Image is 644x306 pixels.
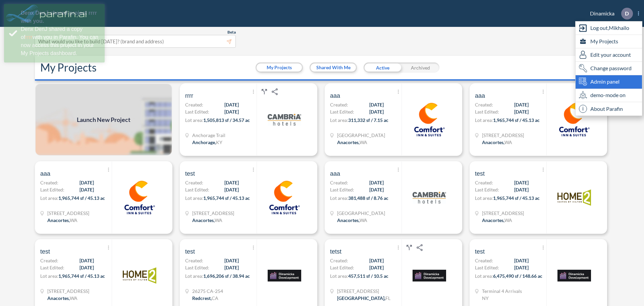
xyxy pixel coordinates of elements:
[475,273,493,279] span: Lot area:
[590,105,623,113] span: About Parafin
[47,210,89,217] span: 5614 Ferry Terminal Rd
[413,259,446,292] img: logo
[337,210,385,217] span: Anacortes Ferry Terminal
[40,273,58,279] span: Lot area:
[123,181,156,214] img: logo
[70,295,77,301] span: WA
[514,264,529,271] span: [DATE]
[47,217,77,224] div: Anacortes, WA
[475,186,499,193] span: Last Edited:
[47,295,70,301] span: Anacortes ,
[203,273,250,279] span: 1,696,206 sf / 38.94 ac
[369,257,384,264] span: [DATE]
[360,139,367,145] span: WA
[482,217,512,224] div: Anacortes, WA
[337,295,385,301] span: [GEOGRAPHIC_DATA] ,
[482,217,504,223] span: Anacortes ,
[475,101,493,108] span: Created:
[330,273,348,279] span: Lot area:
[330,92,340,100] span: aaa
[590,78,620,86] span: Admin panel
[47,217,70,223] span: Anacortes ,
[79,179,94,186] span: [DATE]
[35,83,172,156] a: Launch New Project
[185,273,203,279] span: Lot area:
[475,108,499,115] span: Last Edited:
[79,264,94,271] span: [DATE]
[192,132,225,139] span: Anchorage Trail
[330,264,354,271] span: Last Edited:
[337,217,360,223] span: Anacortes ,
[227,30,236,35] span: Beta
[475,117,493,123] span: Lot area:
[40,257,58,264] span: Created:
[224,179,239,186] span: [DATE]
[482,139,512,146] div: Anacortes, WA
[576,102,642,116] div: About Parafin
[401,62,439,73] div: Archived
[224,257,239,264] span: [DATE]
[504,217,512,223] span: WA
[337,139,360,145] span: Anacortes ,
[514,179,529,186] span: [DATE]
[514,101,529,108] span: [DATE]
[337,288,390,295] span: 4401 Floridian Way
[185,92,193,100] span: rrrr
[590,51,631,59] span: Edit your account
[514,186,529,193] span: [DATE]
[493,117,540,123] span: 1,965,744 sf / 45.13 ac
[192,288,223,295] span: 26275 CA-254
[576,75,642,89] div: Admin panel
[330,170,340,178] span: aaa
[192,295,218,302] div: Redcrest, CA
[348,117,388,123] span: 311,332 sf / 7.15 ac
[268,259,301,292] img: logo
[79,257,94,264] span: [DATE]
[475,264,499,271] span: Last Edited:
[557,259,591,292] img: logo
[79,186,94,193] span: [DATE]
[185,248,195,256] span: test
[580,8,639,19] div: Dinamicka
[330,179,348,186] span: Created:
[192,139,222,146] div: Anchorage, KY
[576,62,642,75] div: Change password
[590,64,632,72] span: Change password
[369,186,384,193] span: [DATE]
[192,210,234,217] span: 5614 Ferry Terminal Rd
[482,295,489,301] span: NY
[185,170,195,178] span: test
[579,105,587,113] span: i
[413,181,446,214] img: logo
[330,257,348,264] span: Created:
[504,139,512,145] span: WA
[185,101,203,108] span: Created:
[77,115,130,124] span: Launch New Project
[369,108,384,115] span: [DATE]
[360,217,367,223] span: WA
[330,101,348,108] span: Created:
[25,34,32,40] a: rrrr
[475,92,485,100] span: aaa
[257,63,302,72] button: My Projects
[58,195,105,201] span: 1,965,744 sf / 45.13 ac
[482,210,524,217] span: 5614 Ferry Terminal Rd
[40,170,50,178] span: aaa
[576,35,642,48] div: My Projects
[337,217,367,224] div: Anacortes, WA
[337,295,390,302] div: Lake Buena Vista, FL
[475,257,493,264] span: Created:
[590,91,626,99] span: demo-mode on
[413,103,446,136] img: logo
[348,195,388,201] span: 381,488 sf / 8.76 ac
[625,10,629,16] p: D
[21,9,100,25] div: Denx DenJ shared project rrrr with you.
[493,195,540,201] span: 1,965,744 sf / 45.13 ac
[192,217,215,223] span: Anacortes ,
[185,195,203,201] span: Lot area:
[268,181,301,214] img: logo
[330,108,354,115] span: Last Edited:
[185,186,209,193] span: Last Edited:
[576,48,642,62] div: Edit user
[192,217,222,224] div: Anacortes, WA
